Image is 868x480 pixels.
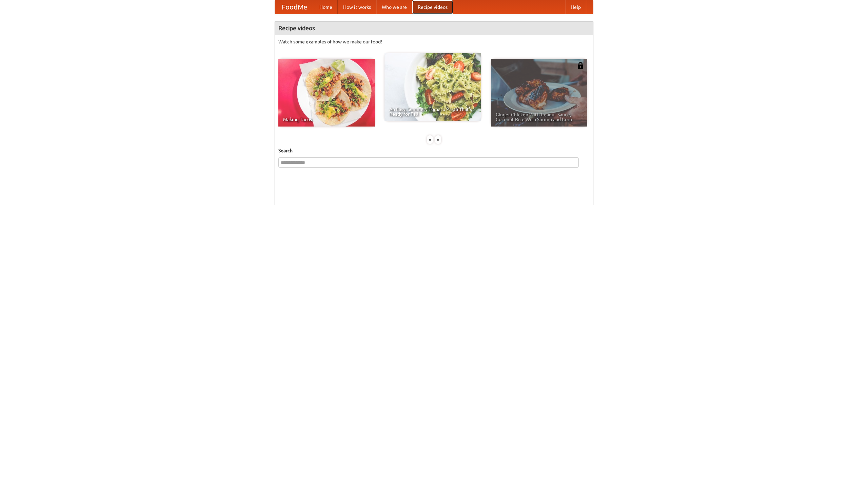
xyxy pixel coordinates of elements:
span: Making Tacos [283,117,370,122]
a: Recipe videos [412,0,453,14]
a: Help [565,0,586,14]
img: 483408.png [577,62,584,69]
span: An Easy, Summery Tomato Pasta That's Ready for Fall [389,107,476,116]
a: Who we are [376,0,412,14]
a: How it works [338,0,376,14]
a: Home [314,0,338,14]
div: « [427,135,433,144]
h5: Search [278,147,590,154]
div: » [435,135,441,144]
p: Watch some examples of how we make our food! [278,38,590,45]
h4: Recipe videos [275,21,593,35]
a: FoodMe [275,0,314,14]
a: An Easy, Summery Tomato Pasta That's Ready for Fall [384,53,481,121]
a: Making Tacos [278,59,375,127]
